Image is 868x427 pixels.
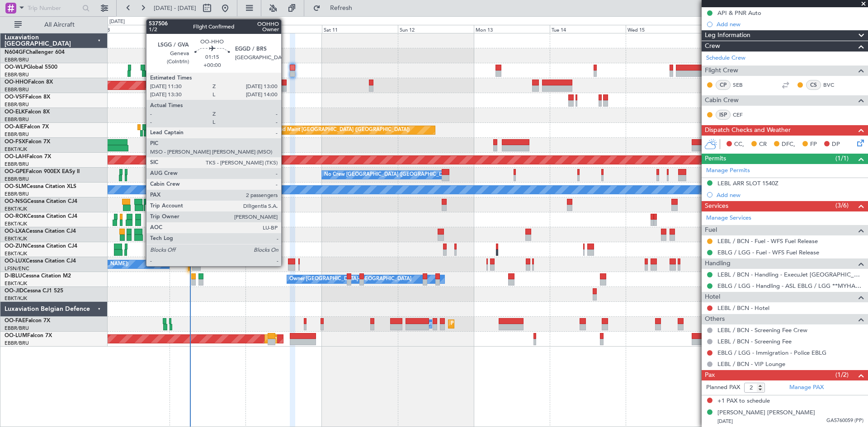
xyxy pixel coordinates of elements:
[28,1,80,15] input: Trip Number
[832,140,840,149] span: DP
[5,318,50,324] a: OO-FAEFalcon 7X
[109,18,125,26] div: [DATE]
[5,139,50,145] a: OO-FSXFalcon 7X
[5,94,25,100] span: OO-VSF
[717,326,807,334] a: LEBL / BCN - Screening Fee Crew
[5,258,76,264] a: OO-LUXCessna Citation CJ4
[733,111,753,119] a: CEF
[5,56,29,63] a: EBBR/BRU
[717,418,733,425] span: [DATE]
[705,30,750,41] span: Leg Information
[5,325,29,332] a: EBBR/BRU
[5,169,80,174] a: OO-GPEFalcon 900EX EASy II
[322,5,360,11] span: Refresh
[5,340,29,347] a: EBBR/BRU
[24,22,95,28] span: All Aircraft
[717,191,863,199] div: Add new
[706,214,751,223] a: Manage Services
[717,349,826,357] a: EBLG / LGG - Immigration - Police EBLG
[154,4,196,12] span: [DATE] - [DATE]
[5,199,77,204] a: OO-NSGCessna Citation CJ4
[826,417,863,425] span: GA5760059 (PP)
[5,244,77,249] a: OO-ZUNCessna Citation CJ4
[705,125,791,136] span: Dispatch Checks and Weather
[717,237,818,245] a: LEBL / BCN - Fuel - WFS Fuel Release
[5,101,29,108] a: EBBR/BRU
[5,50,26,55] span: N604GF
[706,166,750,175] a: Manage Permits
[5,154,26,160] span: OO-LAH
[5,176,29,183] a: EBBR/BRU
[734,140,744,149] span: CC,
[5,229,76,234] a: OO-LXACessna Citation CJ4
[717,397,770,406] span: +1 PAX to schedule
[5,124,49,130] a: OO-AIEFalcon 7X
[5,65,27,70] span: OO-WLP
[717,304,769,312] a: LEBL / BCN - Hotel
[733,81,753,89] a: SEB
[5,109,50,115] a: OO-ELKFalcon 8X
[5,333,27,338] span: OO-LUM
[705,95,739,106] span: Cabin Crew
[5,295,27,302] a: EBKT/KJK
[5,109,25,115] span: OO-ELK
[5,86,29,93] a: EBBR/BRU
[5,250,27,257] a: EBKT/KJK
[5,50,65,55] a: N604GFChallenger 604
[5,71,29,78] a: EBBR/BRU
[717,408,815,418] div: [PERSON_NAME] [PERSON_NAME]
[705,225,717,235] span: Fuel
[789,383,824,392] a: Manage PAX
[474,25,550,33] div: Mon 13
[5,169,26,174] span: OO-GPE
[5,258,26,264] span: OO-LUX
[322,25,398,33] div: Sat 11
[705,314,725,324] span: Others
[5,206,27,212] a: EBKT/KJK
[716,110,731,120] div: ISP
[5,131,29,138] a: EBBR/BRU
[717,9,761,17] div: API & PNR Auto
[705,201,728,211] span: Services
[5,273,22,279] span: D-IBLU
[289,272,411,286] div: Owner [GEOGRAPHIC_DATA]-[GEOGRAPHIC_DATA]
[5,161,29,168] a: EBBR/BRU
[705,66,738,76] span: Flight Crew
[717,271,863,278] a: LEBL / BCN - Handling - ExecuJet [GEOGRAPHIC_DATA] [PERSON_NAME]/BCN
[5,184,76,189] a: OO-SLMCessna Citation XLS
[717,282,863,290] a: EBLG / LGG - Handling - ASL EBLG / LGG **MYHANDLING**
[705,154,726,164] span: Permits
[716,80,731,90] div: CP
[5,265,29,272] a: LFSN/ENC
[309,1,363,15] button: Refresh
[5,288,63,294] a: OO-JIDCessna CJ1 525
[705,370,715,380] span: Pax
[5,154,51,160] a: OO-LAHFalcon 7X
[5,184,26,189] span: OO-SLM
[806,80,821,90] div: CS
[5,214,27,219] span: OO-ROK
[94,25,170,33] div: Wed 8
[267,123,410,137] div: Planned Maint [GEOGRAPHIC_DATA] ([GEOGRAPHIC_DATA])
[5,65,57,70] a: OO-WLPGlobal 5500
[705,292,720,302] span: Hotel
[5,80,53,85] a: OO-HHOFalcon 8X
[705,41,720,52] span: Crew
[717,179,778,187] div: LEBL ARR SLOT 1540Z
[717,249,819,256] a: EBLG / LGG - Fuel - WFS Fuel Release
[717,338,792,345] a: LEBL / BCN - Screening Fee
[267,332,431,346] div: Planned Maint [GEOGRAPHIC_DATA] ([GEOGRAPHIC_DATA] National)
[5,94,50,100] a: OO-VSFFalcon 8X
[245,25,321,33] div: Fri 10
[5,280,27,287] a: EBKT/KJK
[5,221,27,227] a: EBKT/KJK
[705,258,731,269] span: Handling
[398,25,474,33] div: Sun 12
[5,80,28,85] span: OO-HHO
[717,360,785,368] a: LEBL / BCN - VIP Lounge
[706,383,740,392] label: Planned PAX
[5,199,27,204] span: OO-NSG
[324,168,476,182] div: No Crew [GEOGRAPHIC_DATA] ([GEOGRAPHIC_DATA] National)
[451,317,530,331] div: Planned Maint Melsbroek Air Base
[5,229,26,234] span: OO-LXA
